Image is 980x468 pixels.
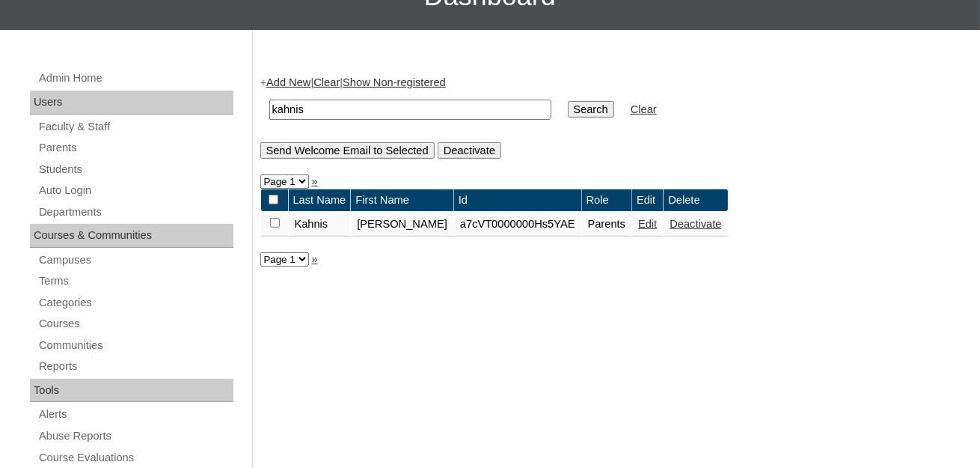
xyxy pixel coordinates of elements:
[37,160,233,179] a: Students
[37,294,233,312] a: Categories
[289,212,351,237] td: Kahnis
[438,142,501,159] input: Deactivate
[664,189,727,211] td: Delete
[37,139,233,157] a: Parents
[30,91,233,115] div: Users
[269,100,551,120] input: Search
[37,118,233,136] a: Faculty & Staff
[313,76,340,88] a: Clear
[37,427,233,446] a: Abuse Reports
[351,189,453,211] td: First Name
[568,101,614,118] input: Search
[37,69,233,88] a: Admin Home
[632,189,663,211] td: Edit
[37,251,233,270] a: Campuses
[582,212,632,237] td: Parents
[631,103,657,115] a: Clear
[260,75,966,158] div: + | |
[30,379,233,403] div: Tools
[312,175,318,187] a: »
[37,272,233,291] a: Terms
[454,189,581,211] td: Id
[37,181,233,200] a: Auto Login
[37,314,233,333] a: Courses
[289,189,351,211] td: Last Name
[638,218,657,230] a: Edit
[260,142,435,159] input: Send Welcome Email to Selected
[37,405,233,424] a: Alerts
[37,449,233,467] a: Course Evaluations
[582,189,632,211] td: Role
[37,203,233,222] a: Departments
[37,336,233,355] a: Communities
[454,212,581,237] td: a7cVT0000000Hs5YAE
[670,218,721,230] a: Deactivate
[37,357,233,376] a: Reports
[351,212,453,237] td: [PERSON_NAME]
[343,76,446,88] a: Show Non-registered
[312,253,318,265] a: »
[266,76,310,88] a: Add New
[30,224,233,248] div: Courses & Communities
